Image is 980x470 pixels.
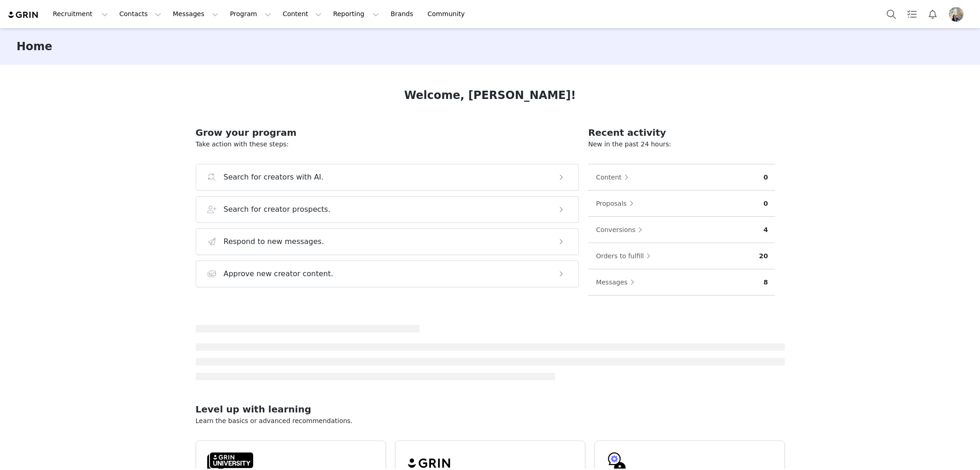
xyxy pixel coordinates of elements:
[764,225,768,235] p: 4
[595,275,639,290] button: Messages
[196,261,579,287] button: Approve new creator content.
[196,139,579,149] p: Take action with these steps:
[764,173,768,182] p: 0
[224,4,277,24] button: Program
[881,4,901,24] button: Search
[196,402,785,416] h2: Level up with learning
[764,199,768,209] p: 0
[224,172,324,183] h3: Search for creators with AI.
[923,4,943,24] button: Notifications
[196,228,579,255] button: Respond to new messages.
[7,11,40,19] img: grin logo
[114,4,167,24] button: Contacts
[385,4,421,24] a: Brands
[224,268,334,279] h3: Approve new creator content.
[595,170,633,185] button: Content
[196,416,785,426] p: Learn the basics or advanced recommendations.
[277,4,327,24] button: Content
[224,236,324,247] h3: Respond to new messages.
[404,87,576,104] h1: Welcome, [PERSON_NAME]!
[595,196,638,211] button: Proposals
[943,7,973,22] button: Profile
[764,278,768,287] p: 8
[328,4,385,24] button: Reporting
[759,251,768,261] p: 20
[588,139,775,149] p: New in the past 24 hours:
[949,7,963,22] img: ac196989-b9e5-44ff-96d1-9fb8d5f8263a.png
[17,38,52,55] h3: Home
[588,126,775,139] h2: Recent activity
[196,164,579,191] button: Search for creators with AI.
[167,4,224,24] button: Messages
[422,4,475,24] a: Community
[196,126,579,139] h2: Grow your program
[595,249,655,263] button: Orders to fulfill
[224,204,331,215] h3: Search for creator prospects.
[595,222,647,237] button: Conversions
[902,4,922,24] a: Tasks
[47,4,113,24] button: Recruitment
[196,196,579,223] button: Search for creator prospects.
